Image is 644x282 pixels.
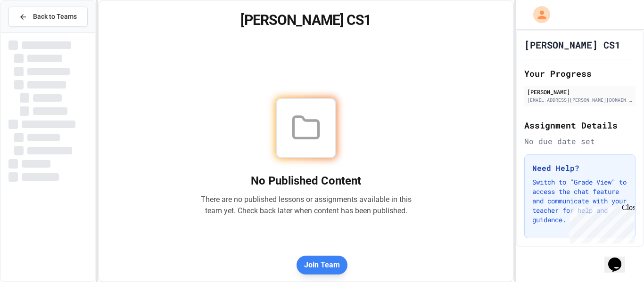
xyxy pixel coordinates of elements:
[532,162,627,174] h3: Need Help?
[4,4,65,60] div: Chat with us now!Close
[527,88,633,96] div: [PERSON_NAME]
[297,256,347,274] button: Join Team
[532,177,627,225] p: Switch to "Grade View" to access the chat feature and communicate with your teacher for help and ...
[200,173,412,188] h2: No Published Content
[200,194,412,217] p: There are no published lessons or assignments available in this team yet. Check back later when c...
[524,119,636,132] h2: Assignment Details
[523,4,553,25] div: My Account
[8,7,88,27] button: Back to Teams
[33,12,77,22] span: Back to Teams
[524,136,636,147] div: No due date set
[604,244,635,273] iframe: chat widget
[524,67,636,80] h2: Your Progress
[527,97,633,104] div: [EMAIL_ADDRESS][PERSON_NAME][DOMAIN_NAME]
[110,12,503,29] h1: [PERSON_NAME] CS1
[524,38,620,51] h1: [PERSON_NAME] CS1
[566,203,635,243] iframe: chat widget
